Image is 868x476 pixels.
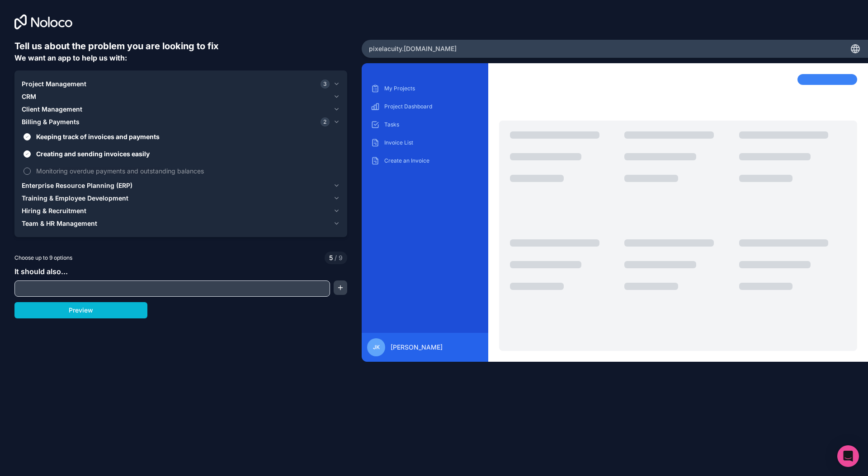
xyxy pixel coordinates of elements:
[321,117,330,126] span: 2
[22,128,340,179] div: Billing & Payments2
[36,166,338,176] span: Monitoring overdue payments and outstanding balances
[36,132,338,141] span: Keeping track of invoices and payments
[22,116,340,128] button: Billing & Payments2
[384,103,479,110] p: Project Dashboard
[14,40,347,52] h6: Tell us about the problem you are looking to fix
[36,149,338,159] span: Creating and sending invoices easily
[22,117,80,126] span: Billing & Payments
[14,302,147,318] button: Preview
[384,157,479,164] p: Create an Invoice
[22,105,82,114] span: Client Management
[22,103,340,116] button: Client Management
[22,78,340,90] button: Project Management3
[384,121,479,128] p: Tasks
[22,92,36,101] span: CRM
[369,44,457,53] span: pixelacuity .[DOMAIN_NAME]
[14,267,68,276] span: It should also...
[24,133,31,140] button: Keeping track of invoices and payments
[22,90,340,103] button: CRM
[369,81,481,326] div: scrollable content
[22,192,340,205] button: Training & Employee Development
[22,194,128,203] span: Training & Employee Development
[837,445,859,467] div: Open Intercom Messenger
[22,181,132,190] span: Enterprise Resource Planning (ERP)
[384,139,479,146] p: Invoice List
[22,219,97,228] span: Team & HR Management
[373,344,380,351] span: JK
[384,85,479,92] p: My Projects
[22,217,340,230] button: Team & HR Management
[14,254,72,262] span: Choose up to 9 options
[321,79,330,89] span: 3
[333,253,343,262] span: 9
[22,206,86,215] span: Hiring & Recruitment
[24,168,31,175] button: Monitoring overdue payments and outstanding balances
[329,253,333,262] span: 5
[14,53,127,62] span: We want an app to help us with:
[22,79,86,89] span: Project Management
[391,343,443,352] span: [PERSON_NAME]
[22,179,340,192] button: Enterprise Resource Planning (ERP)
[24,150,31,158] button: Creating and sending invoices easily
[22,205,340,217] button: Hiring & Recruitment
[335,254,337,261] span: /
